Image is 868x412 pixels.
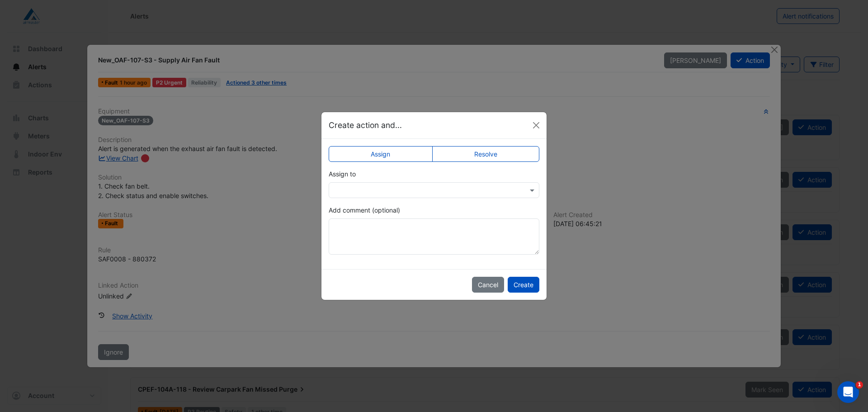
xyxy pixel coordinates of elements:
[529,118,543,132] button: Close
[329,146,433,162] label: Assign
[472,277,504,293] button: Cancel
[329,169,356,179] label: Assign to
[329,119,402,131] h5: Create action and...
[432,146,540,162] label: Resolve
[856,381,863,388] span: 1
[329,205,400,215] label: Add comment (optional)
[837,381,859,403] iframe: Intercom live chat
[508,277,539,293] button: Create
